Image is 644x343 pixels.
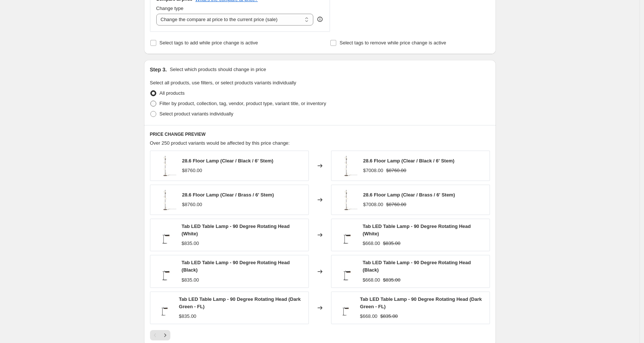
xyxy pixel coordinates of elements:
[360,296,482,309] span: Tab LED Table Lamp - 90 Degree Rotating Head (Dark Green - FL)
[335,189,357,211] img: 28.6_Floor_Black_Clear_ON_DanielH_1838_800x800_9f09dda9-93e1-44da-b600-59720bea7054_80x.jpg
[335,260,357,283] img: floss-table-tab-black_80x.jpg
[316,16,324,23] div: help
[380,313,398,320] strike: $835.00
[181,276,199,284] div: $835.00
[182,167,202,174] div: $8760.00
[383,240,400,247] strike: $835.00
[386,201,406,208] strike: $8760.00
[182,192,274,198] span: 28.6 Floor Lamp (Clear / Brass / 6' Stem)
[363,240,380,247] div: $668.00
[170,66,266,73] p: Select which products should change in price
[154,224,176,246] img: floss-table-tab-black_80x.jpg
[363,276,380,284] div: $668.00
[160,111,233,117] span: Select product variants individually
[154,297,173,319] img: floss-table-tab-black_80x.jpg
[179,313,196,320] div: $835.00
[335,155,357,177] img: 28.6_Floor_Black_Clear_ON_DanielH_1838_800x800_9f09dda9-93e1-44da-b600-59720bea7054_80x.jpg
[386,167,406,174] strike: $8760.00
[363,192,455,198] span: 28.6 Floor Lamp (Clear / Brass / 6' Stem)
[383,276,400,284] strike: $835.00
[160,90,185,96] span: All products
[179,296,301,309] span: Tab LED Table Lamp - 90 Degree Rotating Head (Dark Green - FL)
[154,189,176,211] img: 28.6_Floor_Black_Clear_ON_DanielH_1838_800x800_9f09dda9-93e1-44da-b600-59720bea7054_80x.jpg
[363,167,383,174] div: $7008.00
[181,240,199,247] div: $835.00
[181,223,290,236] span: Tab LED Table Lamp - 90 Degree Rotating Head (White)
[363,223,471,236] span: Tab LED Table Lamp - 90 Degree Rotating Head (White)
[182,158,274,164] span: 28.6 Floor Lamp (Clear / Black / 6' Stem)
[335,297,354,319] img: floss-table-tab-black_80x.jpg
[182,201,202,208] div: $8760.00
[160,330,170,340] button: Next
[363,260,471,273] span: Tab LED Table Lamp - 90 Degree Rotating Head (Black)
[156,6,184,11] span: Change type
[181,260,290,273] span: Tab LED Table Lamp - 90 Degree Rotating Head (Black)
[150,330,170,340] nav: Pagination
[363,201,383,208] div: $7008.00
[150,66,167,73] h2: Step 3.
[335,224,357,246] img: floss-table-tab-black_80x.jpg
[340,40,446,46] span: Select tags to remove while price change is active
[160,40,258,46] span: Select tags to add while price change is active
[360,313,377,320] div: $668.00
[150,140,290,146] span: Over 250 product variants would be affected by this price change:
[160,101,326,106] span: Filter by product, collection, tag, vendor, product type, variant title, or inventory
[150,131,490,137] h6: PRICE CHANGE PREVIEW
[154,260,176,283] img: floss-table-tab-black_80x.jpg
[363,158,455,164] span: 28.6 Floor Lamp (Clear / Black / 6' Stem)
[150,80,296,85] span: Select all products, use filters, or select products variants individually
[154,155,176,177] img: 28.6_Floor_Black_Clear_ON_DanielH_1838_800x800_9f09dda9-93e1-44da-b600-59720bea7054_80x.jpg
